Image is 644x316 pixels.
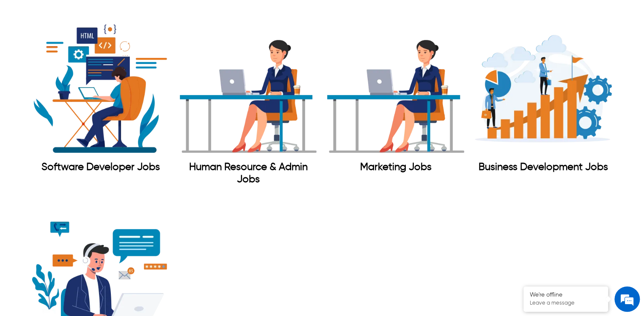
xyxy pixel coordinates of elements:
[327,20,464,178] div: Marketing Jobs
[32,161,169,173] div: Software Developer Jobs
[4,219,161,249] textarea: Type your message and click 'Submit'
[530,291,602,299] div: We're offline
[530,300,602,307] p: Leave a message
[32,20,169,178] div: Software Developer Jobs
[327,20,464,178] a: itverticals hr administration jobsMarketing Jobs
[180,20,317,157] img: Human Resource jobs
[18,101,148,186] span: We are offline. Please leave us a message.
[475,20,612,157] img: business development jobs
[44,47,142,58] div: Leave a message
[475,20,612,178] div: Business Development Jobs
[124,249,154,260] em: Submit
[180,20,317,190] a: Human Resource jobsHuman Resource & Admin Jobs
[32,20,169,157] img: Software Developer Jobs
[14,51,36,55] img: logo_Zg8I0qSkbAqR2WFHt3p6CTuqpyXMFPubPcD2OT02zFN43Cy9FUNNG3NEPhM_Q1qe_.png
[180,20,317,190] div: Human Resource &amp; Admin Jobs
[139,4,159,25] div: Minimize live chat window
[327,161,464,173] div: Marketing Jobs
[327,20,464,157] img: itverticals hr administration jobs
[180,161,317,186] div: Human Resource & Admin Jobs
[66,210,107,216] em: Driven by SalesIQ
[475,161,612,173] div: Business Development Jobs
[58,210,64,215] img: salesiqlogo_leal7QplfZFryJ6FIlVepeu7OftD7mt8q6exU6-34PB8prfIgodN67KcxXM9Y7JQ_.png
[32,20,169,178] a: Software Developer JobsSoftware Developer Jobs
[475,20,612,178] a: business development jobsBusiness Development Jobs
